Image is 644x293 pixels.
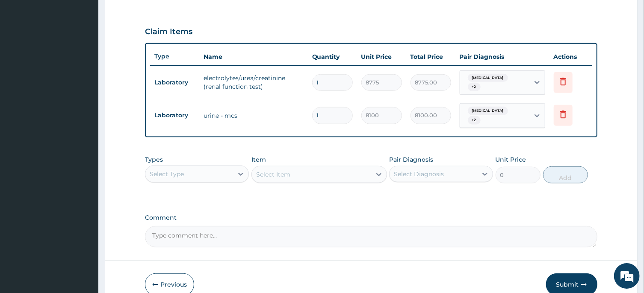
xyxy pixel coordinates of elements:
td: Laboratory [150,107,199,123]
span: [MEDICAL_DATA] [468,107,508,115]
div: Minimize live chat window [140,4,161,25]
th: Unit Price [357,48,406,65]
img: d_794563401_company_1708531726252_794563401 [16,43,35,64]
span: We're online! [50,90,118,177]
th: Pair Diagnosis [455,48,549,65]
th: Actions [549,48,592,65]
label: Unit Price [496,155,526,164]
td: electrolytes/urea/creatinine (renal function test) [199,70,307,95]
span: [MEDICAL_DATA] [468,74,508,82]
th: Total Price [406,48,455,65]
div: Select Type [150,170,184,178]
span: + 2 [468,116,481,125]
td: urine - mcs [199,107,307,124]
span: + 2 [468,83,481,91]
th: Quantity [308,48,357,65]
div: Chat with us now [44,48,144,59]
textarea: Type your message and hit 'Enter' [4,199,163,229]
label: Comment [145,214,597,221]
th: Name [199,48,307,65]
h3: Claim Items [145,27,192,37]
label: Item [251,155,266,164]
th: Type [150,49,199,64]
div: Select Diagnosis [394,170,444,178]
td: Laboratory [150,75,199,90]
button: Add [543,166,588,183]
label: Types [145,156,163,163]
label: Pair Diagnosis [389,155,433,164]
